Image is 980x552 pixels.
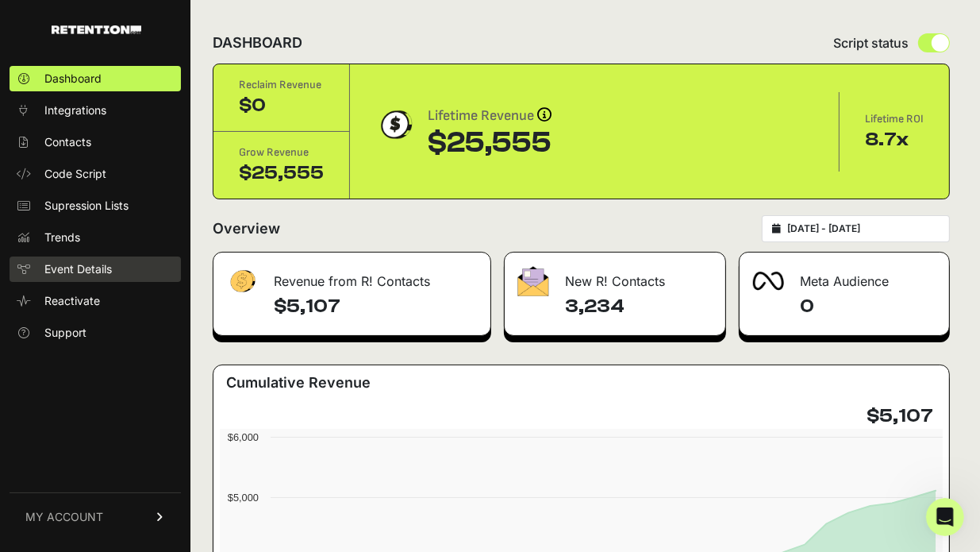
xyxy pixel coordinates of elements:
[44,230,80,245] span: Trends
[428,127,551,159] div: $25,555
[10,98,181,123] a: Integrations
[10,492,181,541] a: MY ACCOUNT
[226,372,371,394] h3: Cumulative Revenue
[10,161,181,187] a: Code Script
[228,492,259,504] text: $5,000
[226,266,258,297] img: fa-dollar-13500eef13a19c4ab2b9ed9ad552e47b0d9fc28b02b83b90ba0e00f96d6372e9.png
[800,294,936,319] h4: 0
[213,218,280,240] h2: Overview
[752,272,784,291] img: fa-meta-2f981b61bb99beabf952f7030308934f19ce035c18b003e963880cc3fabeebb7.png
[865,111,924,127] div: Lifetime ROI
[44,166,106,182] span: Code Script
[239,77,324,93] div: Reclaim Revenue
[44,198,129,214] span: Supression Lists
[44,293,100,309] span: Reactivate
[44,261,112,277] span: Event Details
[213,32,302,54] h2: DASHBOARD
[213,253,490,300] div: Revenue from R! Contacts
[44,134,91,150] span: Contacts
[52,25,141,34] img: Retention.com
[239,93,324,118] div: $0
[565,294,713,319] h4: 3,234
[833,33,909,52] span: Script status
[740,253,949,300] div: Meta Audience
[10,225,181,250] a: Trends
[10,129,181,155] a: Contacts
[44,102,106,118] span: Integrations
[10,193,181,218] a: Supression Lists
[239,160,324,186] div: $25,555
[44,325,86,341] span: Support
[10,288,181,314] a: Reactivate
[10,257,181,282] a: Event Details
[239,145,324,160] div: Grow Revenue
[25,509,103,525] span: MY ACCOUNT
[428,105,551,127] div: Lifetime Revenue
[228,431,259,443] text: $6,000
[505,253,725,300] div: New R! Contacts
[926,498,964,536] iframe: Intercom live chat
[10,66,181,91] a: Dashboard
[517,266,549,296] img: fa-envelope-19ae18322b30453b285274b1b8af3d052b27d846a4fbe8435d1a52b978f639a2.png
[44,71,102,87] span: Dashboard
[865,127,924,152] div: 8.7x
[375,105,415,145] img: dollar-coin-05c43ed7efb7bc0c12610022525b4bbbb207c7efeef5aecc26f025e68dcafac9.png
[10,320,181,345] a: Support
[274,294,478,319] h4: $5,107
[867,403,933,429] h4: $5,107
